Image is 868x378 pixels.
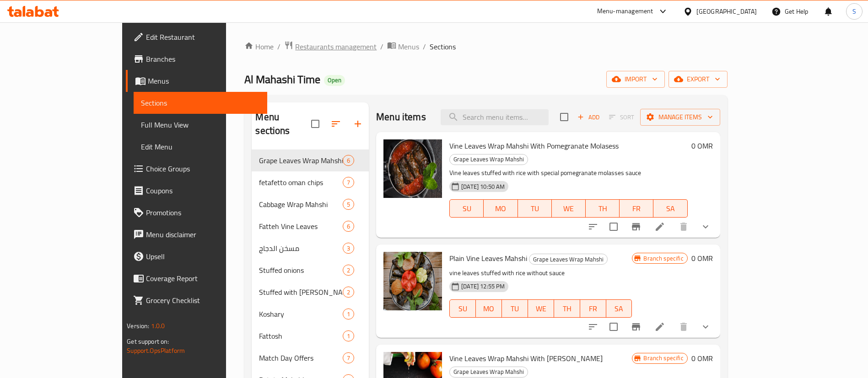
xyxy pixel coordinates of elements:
div: Grape Leaves Wrap Mahshi [449,154,528,165]
div: Fatteh Vine Leaves6 [252,215,369,237]
span: 1 [343,332,354,341]
span: SU [453,202,480,215]
span: Sections [141,97,260,108]
span: Match Day Offers [259,352,343,363]
button: FR [620,199,653,218]
span: Stuffed onions [259,265,343,276]
span: SU [453,302,472,315]
span: [DATE] 10:50 AM [458,182,508,191]
p: vine leaves stuffed with rice without sauce [449,267,632,279]
span: WE [532,302,550,315]
a: Edit Menu [134,136,267,158]
div: [GEOGRAPHIC_DATA] [696,6,757,16]
span: [DATE] 12:55 PM [458,282,508,291]
div: items [343,352,354,363]
button: show more [695,216,717,238]
a: Sections [134,92,267,114]
span: 7 [343,178,354,187]
button: FR [580,299,606,318]
div: fetafetto oman chips7 [252,171,369,193]
span: Choice Groups [146,163,260,174]
span: MO [487,202,514,215]
button: Add [574,110,603,124]
span: SA [657,202,684,215]
span: Al Mahashi Time [244,69,320,90]
h2: Menu sections [255,110,311,138]
span: Menus [148,75,260,86]
span: TU [506,302,524,315]
a: Restaurants management [284,41,377,53]
button: WE [528,299,554,318]
div: items [343,265,354,276]
a: Menus [126,70,267,92]
svg: Show Choices [700,321,711,332]
img: Vine Leaves Wrap Mahshi With Pomegranate Molasess [383,139,442,198]
span: FR [584,302,603,315]
span: TH [558,302,577,315]
a: Menu disclaimer [126,224,267,245]
button: TU [518,199,552,218]
img: Plain Vine Leaves Mahshi [383,252,442,310]
span: Stuffed with [PERSON_NAME] [259,287,343,298]
div: Stuffed with [PERSON_NAME]2 [252,281,369,303]
a: Edit menu item [654,321,665,332]
span: Select to update [604,217,623,236]
span: export [676,74,720,85]
span: Edit Restaurant [146,32,260,43]
span: Grape Leaves Wrap Mahshi [450,367,528,377]
span: Grape Leaves Wrap Mahshi [450,154,528,165]
span: 6 [343,156,354,165]
div: items [343,199,354,210]
span: Vine Leaves Wrap Mahshi With [PERSON_NAME] [449,351,603,365]
div: مسخن الدجاج3 [252,237,369,259]
button: SU [449,299,476,318]
span: Coverage Report [146,273,260,284]
li: / [277,41,280,52]
span: Select to update [604,317,623,336]
div: items [343,221,354,232]
div: Cabbage Wrap Mahshi5 [252,193,369,215]
span: Edit Menu [141,141,260,152]
button: TH [586,199,620,218]
span: Fatteh Vine Leaves [259,221,343,232]
span: 1.0.0 [151,320,165,332]
a: Choice Groups [126,158,267,180]
div: Open [324,75,345,86]
span: Branch specific [640,354,687,362]
span: FR [623,202,650,215]
a: Coverage Report [126,267,267,289]
span: Koshary [259,309,343,319]
span: Upsell [146,251,260,262]
div: Koshary1 [252,303,369,325]
div: Menu-management [597,6,653,17]
a: Menus [387,41,419,53]
div: items [343,309,354,319]
p: Vine leaves stuffed with rice with special pomegranate molasses sauce [449,167,687,179]
a: Upsell [126,245,267,267]
button: delete [673,316,695,338]
span: Manage items [647,112,713,123]
span: Select section [555,107,574,127]
span: Sort sections [325,113,347,135]
div: Grape Leaves Wrap Mahshi [449,367,528,378]
span: 7 [343,354,354,362]
div: items [343,155,354,166]
a: Support.OpsPlatform [127,345,185,357]
span: 6 [343,222,354,231]
span: Branches [146,53,260,64]
h6: 0 OMR [691,352,713,365]
span: Restaurants management [295,41,377,52]
span: Select section first [603,110,640,124]
button: export [669,71,728,88]
span: S [852,6,856,16]
span: SA [610,302,629,315]
button: show more [695,316,717,338]
button: SA [653,199,687,218]
div: items [343,177,354,188]
span: Promotions [146,207,260,218]
button: Manage items [640,109,720,126]
span: Menu disclaimer [146,229,260,240]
